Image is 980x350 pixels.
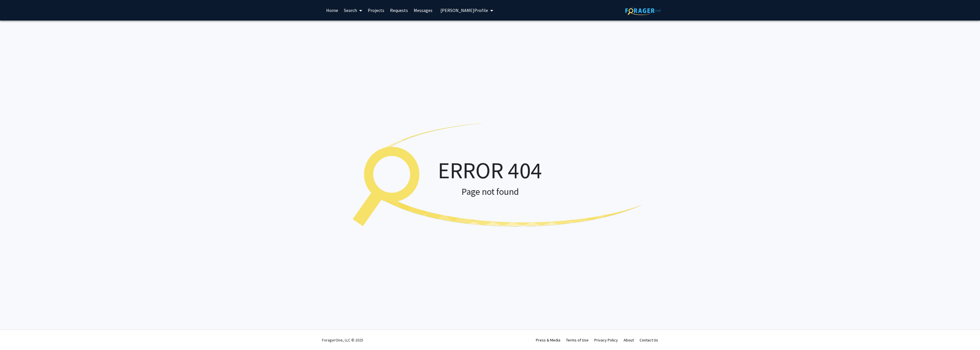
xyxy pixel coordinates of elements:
[411,0,435,20] a: Messages
[625,6,661,15] img: ForagerOne Logo
[323,0,341,20] a: Home
[336,186,644,197] h2: Page not found
[341,0,365,20] a: Search
[365,0,387,20] a: Projects
[640,337,658,343] a: Contact Us
[536,337,560,343] a: Press & Media
[336,156,644,184] h1: ERROR 404
[624,337,634,343] a: About
[387,0,411,20] a: Requests
[440,7,488,13] span: [PERSON_NAME] Profile
[322,330,363,350] div: ForagerOne, LLC © 2025
[566,337,589,343] a: Terms of Use
[594,337,618,343] a: Privacy Policy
